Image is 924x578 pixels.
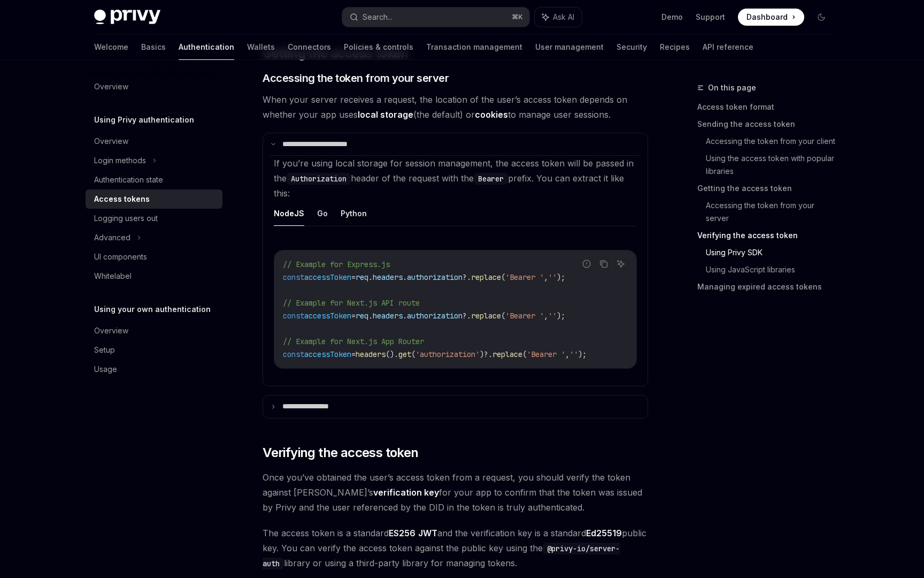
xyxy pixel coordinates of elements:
[527,349,565,359] span: 'Bearer '
[304,272,351,282] span: accessToken
[415,349,480,359] span: 'authorization'
[389,528,415,539] a: ES256
[94,250,147,263] div: UI components
[351,272,356,282] span: =
[373,272,403,282] span: headers
[283,298,420,308] span: // Example for Next.js API route
[522,349,527,359] span: (
[263,526,648,571] span: The access token is a standard and the verification key is a standard public key. You can verify ...
[407,272,463,282] span: authorization
[614,257,628,271] button: Ask AI
[373,487,439,498] strong: verification key
[86,267,222,286] a: Whitelabel
[403,311,407,321] span: .
[283,349,304,359] span: const
[274,158,634,199] span: If you’re using local storage for session management, the access token will be passed in the head...
[283,260,390,269] span: // Example for Express.js
[463,272,471,282] span: ?.
[398,349,411,359] span: get
[86,321,222,340] a: Overview
[356,272,368,282] span: req
[86,170,222,189] a: Authentication state
[706,150,838,180] a: Using the access token with popular libraries
[283,311,304,321] span: const
[703,34,753,60] a: API reference
[274,201,304,226] button: NodeJS
[544,272,548,282] span: ,
[706,244,838,261] a: Using Privy SDK
[263,444,418,461] span: Verifying the access token
[471,272,501,282] span: replace
[407,311,463,321] span: authorization
[697,98,838,116] a: Access token format
[553,12,574,22] span: Ask AI
[617,34,647,60] a: Security
[94,154,146,167] div: Login methods
[501,272,505,282] span: (
[94,363,117,376] div: Usage
[557,272,565,282] span: );
[586,528,622,539] a: Ed25519
[179,34,234,60] a: Authentication
[697,180,838,197] a: Getting the access token
[94,303,211,316] h5: Using your own authentication
[86,340,222,360] a: Setup
[94,344,115,356] div: Setup
[557,311,565,321] span: );
[475,109,508,120] strong: cookies
[344,34,413,60] a: Policies & controls
[474,173,508,185] code: Bearer
[463,311,471,321] span: ?.
[426,34,522,60] a: Transaction management
[697,278,838,295] a: Managing expired access tokens
[746,12,788,22] span: Dashboard
[94,10,160,25] img: dark logo
[471,311,501,321] span: replace
[706,261,838,278] a: Using JavaScript libraries
[94,173,163,186] div: Authentication state
[697,227,838,244] a: Verifying the access token
[283,337,424,346] span: // Example for Next.js App Router
[480,349,492,359] span: )?.
[386,349,398,359] span: ().
[94,113,194,126] h5: Using Privy authentication
[94,135,128,148] div: Overview
[411,349,415,359] span: (
[512,13,523,21] span: ⌘ K
[706,133,838,150] a: Accessing the token from your client
[86,247,222,267] a: UI components
[351,349,356,359] span: =
[569,349,578,359] span: ''
[813,9,830,26] button: Toggle dark mode
[505,311,544,321] span: 'Bearer '
[661,12,683,22] a: Demo
[597,257,611,271] button: Copy the contents from the code block
[544,311,548,321] span: ,
[548,272,557,282] span: ''
[697,116,838,133] a: Sending the access token
[368,311,373,321] span: .
[94,80,128,93] div: Overview
[263,543,620,569] code: @privy-io/server-auth
[94,212,158,225] div: Logging users out
[492,349,522,359] span: replace
[283,272,304,282] span: const
[263,71,449,86] span: Accessing the token from your server
[247,34,275,60] a: Wallets
[86,189,222,209] a: Access tokens
[86,77,222,96] a: Overview
[373,311,403,321] span: headers
[94,324,128,337] div: Overview
[141,34,166,60] a: Basics
[738,9,804,26] a: Dashboard
[535,34,604,60] a: User management
[263,470,648,515] span: Once you’ve obtained the user’s access token from a request, you should verify the token against ...
[565,349,569,359] span: ,
[94,270,132,283] div: Whitelabel
[368,272,373,282] span: .
[94,34,128,60] a: Welcome
[505,272,544,282] span: 'Bearer '
[341,201,367,226] button: Python
[351,311,356,321] span: =
[287,173,351,185] code: Authorization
